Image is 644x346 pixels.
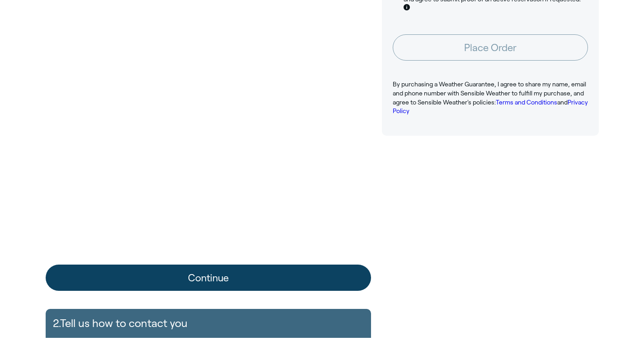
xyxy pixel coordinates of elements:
[46,227,371,251] iframe: PayPal-paypal
[382,150,599,213] iframe: Customer reviews powered by Trustpilot
[393,80,588,115] p: By purchasing a Weather Guarantee, I agree to share my name, email and phone number with Sensible...
[393,34,588,61] button: Place Order
[496,99,557,106] a: Terms and Conditions
[46,265,371,291] button: Continue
